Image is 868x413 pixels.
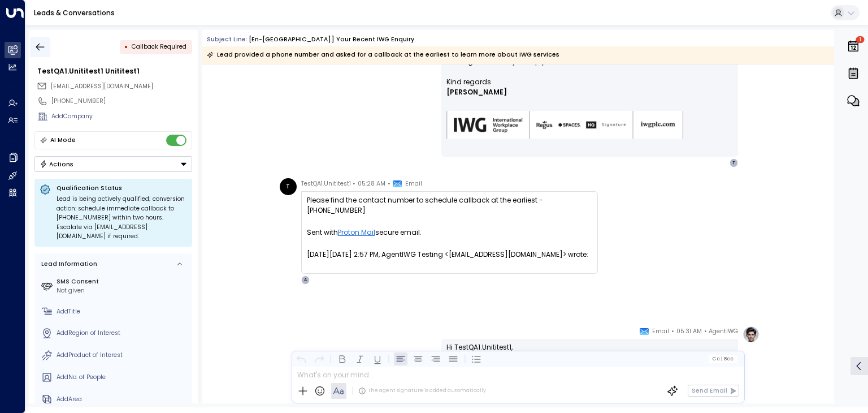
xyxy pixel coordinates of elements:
[57,307,189,316] div: AddTitle
[721,356,722,362] span: |
[34,156,192,172] button: Actions
[405,178,422,190] span: Email
[652,326,669,337] span: Email
[307,227,592,238] div: Sent with secure email.
[132,42,186,51] span: Callback Required
[207,49,559,61] div: Lead provided a phone number and asked for a callback at the earliest to learn more about IWG ser...
[249,35,414,44] div: [en-[GEOGRAPHIC_DATA]] Your recent IWG enquiry
[124,39,128,54] div: •
[51,82,153,91] span: [EMAIL_ADDRESS][DOMAIN_NAME]
[37,66,192,76] div: TestQA1.Unititest1 Unititest1
[51,97,192,106] div: [PHONE_NUMBER]
[844,34,863,59] button: 1
[704,326,707,337] span: •
[38,260,97,269] div: Lead Information
[57,351,189,360] div: AddProduct of Interest
[388,178,390,190] span: •
[34,8,115,18] a: Leads & Conversations
[709,355,737,363] button: Cc|Bcc
[301,276,310,285] div: A
[709,326,738,337] span: AgentIWG
[446,111,684,140] img: AIorK4zU2Kz5WUNqa9ifSKC9jFH1hjwenjvh85X70KBOPduETvkeZu4OqG8oPuqbwvp3xfXcMQJCRtwYb-SG
[307,195,592,216] div: Please find the contact number to schedule callback at the earliest - [PHONE_NUMBER]
[312,352,325,365] button: Redo
[358,178,385,190] span: 05:28 AM
[446,87,507,97] span: [PERSON_NAME]
[856,36,865,43] span: 1
[51,112,192,121] div: AddCompany
[301,178,351,190] span: TestQA1.Unititest1
[671,326,674,337] span: •
[743,326,759,343] img: profile-logo.png
[730,158,739,167] div: T
[446,77,733,153] div: Signature
[280,178,297,195] div: T
[57,329,189,338] div: AddRegion of Interest
[57,373,189,382] div: AddNo. of People
[50,135,76,146] div: AI Mode
[676,326,702,337] span: 05:31 AM
[358,387,486,395] div: The agent signature is added automatically
[57,195,187,242] div: Lead is being actively qualified; conversion action: schedule immediate callback to [PHONE_NUMBER...
[353,178,355,190] span: •
[338,227,375,238] a: Proton Mail
[34,156,192,172] div: Button group with a nested menu
[294,352,308,365] button: Undo
[207,35,248,44] span: Subject Line:
[40,160,74,168] div: Actions
[57,277,189,286] label: SMS Consent
[57,286,189,295] div: Not given
[712,356,734,362] span: Cc Bcc
[57,395,189,404] div: AddArea
[446,77,491,87] span: Kind regards
[307,249,592,270] div: [DATE][DATE] 2:57 PM, AgentIWG Testing <[EMAIL_ADDRESS][DOMAIN_NAME]> wrote:
[57,184,187,192] p: Qualification Status
[51,82,153,91] span: testqa1.unititest1@proton.me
